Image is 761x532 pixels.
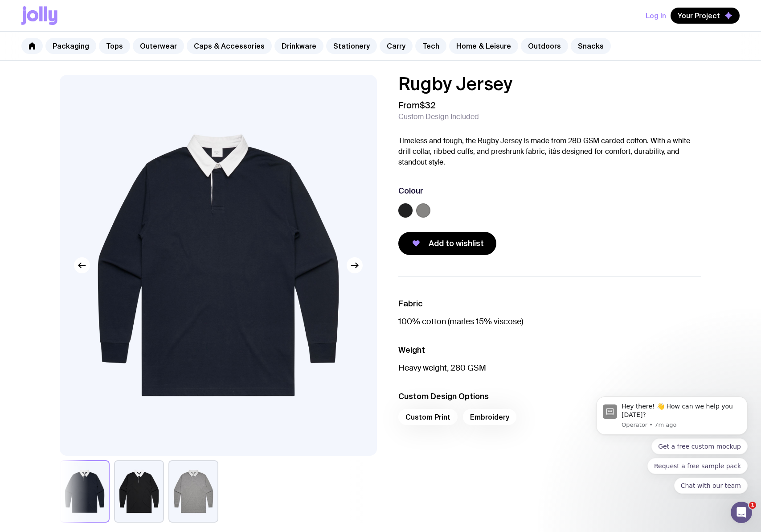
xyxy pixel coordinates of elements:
[398,100,436,111] span: From
[415,38,446,54] a: Tech
[398,345,701,355] h3: Weight
[398,316,701,327] p: 100% cotton (marles 15% viscose)
[521,38,568,54] a: Outdoors
[398,298,701,309] h3: Fabric
[99,38,130,54] a: Tops
[449,38,518,54] a: Home & Leisure
[583,388,761,499] iframe: Intercom notifications message
[429,238,484,249] span: Add to wishlist
[133,38,184,54] a: Outerwear
[398,136,701,168] p: Timeless and tough, the Rugby Jersey is made from 280 GSM carded cotton. With a white drill colla...
[678,11,720,20] span: Your Project
[398,186,423,196] h3: Colour
[187,38,272,54] a: Caps & Accessories
[45,38,96,54] a: Packaging
[398,391,701,402] h3: Custom Design Options
[380,38,413,54] a: Carry
[274,38,323,54] a: Drinkware
[749,502,756,509] span: 1
[420,99,436,111] span: $32
[671,8,740,24] button: Your Project
[398,75,701,93] h1: Rugby Jersey
[646,8,666,24] button: Log In
[398,363,701,373] p: Heavy weight, 280 GSM
[571,38,611,54] a: Snacks
[326,38,377,54] a: Stationery
[398,232,496,255] button: Add to wishlist
[731,502,752,523] iframe: Intercom live chat
[398,112,479,121] span: Custom Design Included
